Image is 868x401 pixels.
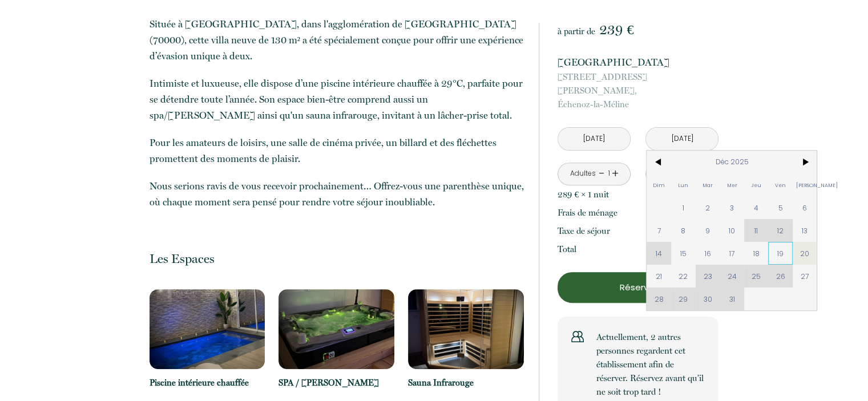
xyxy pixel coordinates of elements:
[793,173,817,196] span: [PERSON_NAME]
[793,265,817,287] span: 27
[793,151,817,173] span: >
[720,173,744,196] span: Mer
[793,219,817,242] span: 13
[671,196,696,219] span: 1
[720,219,744,242] span: 10
[720,242,744,265] span: 17
[558,206,617,220] p: Frais de ménage
[793,196,817,219] span: 6
[150,289,265,369] img: 17383243082385.jpg
[278,289,394,369] img: 17383245620349.jpg
[278,376,394,390] p: SPA / [PERSON_NAME]
[150,135,524,167] p: Pour les amateurs de loisirs, une salle de cinéma privée, un billard et des fléchettes promettent...
[150,251,524,266] p: Les Espaces
[558,128,630,150] input: Arrivée
[570,168,595,179] div: Adultes
[558,224,610,238] p: Taxe de séjour
[744,173,769,196] span: Jeu
[558,242,576,256] p: Total
[612,165,619,183] a: +
[696,173,720,196] span: Mar
[647,265,671,287] span: 21
[696,196,720,219] span: 2
[646,128,718,150] input: Départ
[720,196,744,219] span: 3
[768,196,793,219] span: 5
[793,242,817,265] span: 20
[408,376,524,390] p: Sauna Infrarouge
[647,173,671,196] span: Dim
[744,196,769,219] span: 4
[150,376,265,390] p: Piscine intérieure chauffée
[599,22,633,38] span: 239 €
[671,219,696,242] span: 8
[671,151,793,173] span: Déc 2025
[696,242,720,265] span: 16
[768,242,793,265] span: 19
[408,289,524,369] img: 1738324514982.jpg
[599,165,605,183] a: -
[696,219,720,242] span: 9
[558,26,595,37] span: à partir de
[606,168,612,179] div: 1
[558,70,718,98] span: [STREET_ADDRESS][PERSON_NAME],
[596,330,705,399] p: Actuellement, 2 autres personnes regardent cet établissement afin de réserver. Réservez avant qu’...
[768,173,793,196] span: Ven
[150,75,524,123] p: Intimiste et luxueuse, elle dispose d’une piscine intérieure chauffée à 29°C, parfaite pour se dé...
[647,219,671,242] span: 7
[558,272,718,303] button: Réserver
[744,242,769,265] span: 18
[671,173,696,196] span: Lun
[647,151,671,173] span: <
[562,281,714,294] p: Réserver
[150,178,524,210] p: Nous serions ravis de vous recevoir prochainement… Offrez-vous une parenthèse unique, où chaque m...
[671,265,696,287] span: 22
[571,330,584,343] img: users
[150,16,524,64] p: Située à [GEOGRAPHIC_DATA], dans l'agglomération de [GEOGRAPHIC_DATA] (70000), cette villa neuve ...
[671,242,696,265] span: 15
[558,54,718,70] p: [GEOGRAPHIC_DATA]
[558,188,609,201] p: 289 € × 1 nuit
[558,70,718,111] p: Échenoz-la-Méline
